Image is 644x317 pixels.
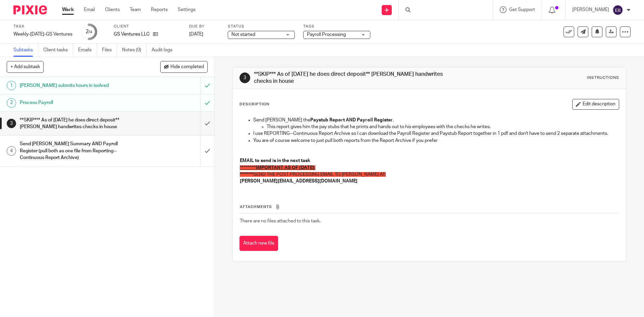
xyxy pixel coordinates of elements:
p: This report gives him the pay stubs that he prints and hands out to his employees with the checks... [267,123,619,130]
p: You are of course welcome to just pull both reports from the Report Archive if you prefer [253,137,619,144]
h1: [PERSON_NAME] submits hours in isolved [20,81,136,91]
button: + Add subtask [7,61,44,72]
label: Task [13,24,72,29]
span: Payroll Processing [307,32,346,37]
div: 2 [7,98,16,108]
div: Weekly-[DATE]-GS Ventures [13,31,72,38]
div: Instructions [587,75,619,81]
a: Client tasks [43,44,73,57]
span: Attachments [240,205,272,209]
span: Hide completed [170,64,204,70]
div: 3 [239,72,250,83]
p: [PERSON_NAME] [572,6,609,13]
span: [DATE] [189,32,203,37]
button: Attach new file [239,236,278,251]
h1: Process Payroll [20,98,136,108]
button: Edit description [572,99,619,110]
strong: Paystub Report AND Payroll Register [310,118,393,122]
a: Subtasks [13,44,38,57]
h1: Send [PERSON_NAME] Summary AND Payroll Register (pull both as one file from Reporting--Continuous... [20,139,136,163]
a: Team [130,6,141,13]
label: Status [228,24,295,29]
div: 2 [86,28,92,36]
small: /4 [89,30,92,34]
a: Reports [151,6,168,13]
label: Tags [303,24,370,29]
div: 3 [7,119,16,128]
a: Clients [105,6,120,13]
label: Client [114,24,181,29]
h1: **SKIP*** As of [DATE] he does direct deposit** [PERSON_NAME] handwrites checks in house [20,115,136,132]
a: Notes (0) [122,44,147,57]
img: svg%3E [612,5,623,15]
span: Get Support [509,7,535,12]
a: Audit logs [152,44,177,57]
p: Description [239,102,269,107]
strong: [PERSON_NAME][EMAIL_ADDRESS][DOMAIN_NAME] [240,179,358,183]
span: There are no files attached to this task. [240,219,321,223]
div: 4 [7,146,16,156]
strong: EMAIL to send is in the next task [240,158,310,163]
div: 1 [7,81,16,90]
p: GS Ventures LLC [114,31,150,38]
a: Files [102,44,117,57]
a: Emails [78,44,97,57]
div: Weekly-Friday-GS Ventures [13,31,72,38]
span: Not started [231,32,255,37]
img: Pixie [13,5,47,14]
button: Hide completed [160,61,208,72]
p: I use REPORTING--Continuous Report Archive so I can download the Payroll Register and Paystub Rep... [253,130,619,137]
p: Send [PERSON_NAME] the . [253,117,619,123]
span: ********SEND THE POST PROCESSING EMAIL TO [PERSON_NAME] AT: [240,172,386,177]
h1: **SKIP*** As of [DATE] he does direct deposit** [PERSON_NAME] handwrites checks in house [254,71,444,85]
a: Email [84,6,95,13]
a: Settings [178,6,196,13]
label: Due by [189,24,219,29]
a: Work [62,6,74,13]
